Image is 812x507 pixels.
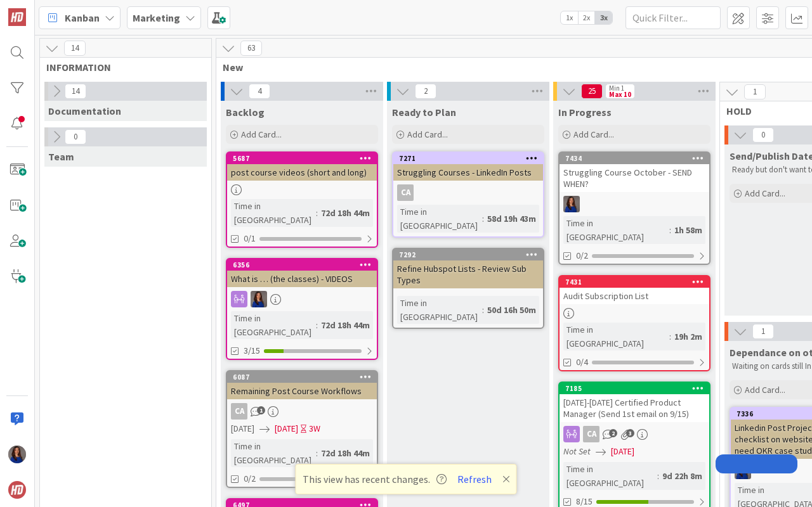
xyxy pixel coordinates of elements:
[226,370,378,488] a: 6087Remaining Post Course WorkflowsCA[DATE][DATE]3WTime in [GEOGRAPHIC_DATA]:72d 18h 44m0/2
[560,164,709,192] div: Struggling Course October - SEND WHEN?
[392,248,544,329] a: 7292Refine Hubspot Lists - Review Sub TypesTime in [GEOGRAPHIC_DATA]:50d 16h 50m
[227,403,377,420] div: CA
[482,212,484,226] span: :
[563,216,669,244] div: Time in [GEOGRAPHIC_DATA]
[581,84,603,99] span: 25
[231,439,316,467] div: Time in [GEOGRAPHIC_DATA]
[316,446,318,460] span: :
[565,384,709,393] div: 7185
[309,422,320,435] div: 3W
[46,61,195,74] span: INFORMATION
[576,356,588,369] span: 0/4
[227,371,377,399] div: 6087Remaining Post Course Workflows
[560,276,709,304] div: 7431Audit Subscription List
[133,11,180,24] b: Marketing
[393,249,543,260] div: 7292
[393,249,543,288] div: 7292Refine Hubspot Lists - Review Sub Types
[561,11,578,24] span: 1x
[231,403,247,420] div: CA
[318,318,373,332] div: 72d 18h 44m
[397,184,414,201] div: CA
[563,323,669,350] div: Time in [GEOGRAPHIC_DATA]
[671,223,705,237] div: 1h 58m
[752,127,774,143] span: 0
[393,153,543,181] div: 7271Struggling Courses - LinkedIn Posts
[303,472,447,487] span: This view has recent changes.
[609,85,624,91] div: Min 1
[227,383,377,399] div: Remaining Post Course Workflows
[609,91,631,98] div: Max 10
[231,199,316,227] div: Time in [GEOGRAPHIC_DATA]
[625,6,721,29] input: Quick Filter...
[393,260,543,288] div: Refine Hubspot Lists - Review Sub Types
[8,8,26,26] img: Visit kanbanzone.com
[671,330,705,343] div: 19h 2m
[558,151,710,265] a: 7434Struggling Course October - SEND WHEN?SLTime in [GEOGRAPHIC_DATA]:1h 58m0/2
[560,383,709,422] div: 7185[DATE]-[DATE] Certified Product Manager (Send 1st email on 9/15)
[560,383,709,394] div: 7185
[227,291,377,307] div: SL
[65,10,100,25] span: Kanban
[241,129,282,140] span: Add Card...
[669,330,671,343] span: :
[249,84,270,99] span: 4
[563,196,580,212] img: SL
[745,384,785,395] span: Add Card...
[626,429,634,437] span: 3
[393,184,543,201] div: CA
[560,153,709,164] div: 7434
[565,154,709,163] div: 7434
[227,153,377,181] div: 5687post course videos (short and long)
[65,84,86,99] span: 14
[233,154,377,163] div: 5687
[558,275,710,371] a: 7431Audit Subscription ListTime in [GEOGRAPHIC_DATA]:19h 2m0/4
[560,276,709,288] div: 7431
[244,472,256,485] span: 0/2
[240,41,262,56] span: 63
[275,422,298,435] span: [DATE]
[482,303,484,317] span: :
[227,164,377,181] div: post course videos (short and long)
[48,105,121,117] span: Documentation
[560,426,709,442] div: CA
[609,429,617,437] span: 2
[560,288,709,304] div: Audit Subscription List
[227,259,377,287] div: 6356What is … (the classes) - VIDEOS
[48,150,74,163] span: Team
[578,11,595,24] span: 2x
[8,481,26,499] img: avatar
[563,446,591,457] i: Not Set
[560,196,709,212] div: SL
[397,205,482,233] div: Time in [GEOGRAPHIC_DATA]
[560,394,709,422] div: [DATE]-[DATE] Certified Product Manager (Send 1st email on 9/15)
[226,151,378,248] a: 5687post course videos (short and long)Time in [GEOGRAPHIC_DATA]:72d 18h 44m0/1
[576,249,588,262] span: 0/2
[251,291,267,307] img: SL
[669,223,671,237] span: :
[611,445,634,458] span: [DATE]
[8,446,26,463] img: SL
[233,260,377,269] div: 6356
[244,344,260,357] span: 3/15
[227,259,377,271] div: 6356
[226,106,265,119] span: Backlog
[318,446,373,460] div: 72d 18h 44m
[64,41,86,56] span: 14
[233,373,377,382] div: 6087
[560,153,709,192] div: 7434Struggling Course October - SEND WHEN?
[397,296,482,324] div: Time in [GEOGRAPHIC_DATA]
[484,303,539,317] div: 50d 16h 50m
[563,462,657,490] div: Time in [GEOGRAPHIC_DATA]
[415,84,436,99] span: 2
[231,311,316,339] div: Time in [GEOGRAPHIC_DATA]
[227,271,377,287] div: What is … (the classes) - VIDEOS
[657,469,659,483] span: :
[393,153,543,164] div: 7271
[484,212,539,226] div: 58d 19h 43m
[744,84,766,99] span: 1
[227,371,377,383] div: 6087
[65,129,86,144] span: 0
[407,129,448,140] span: Add Card...
[565,278,709,286] div: 7431
[752,324,774,339] span: 1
